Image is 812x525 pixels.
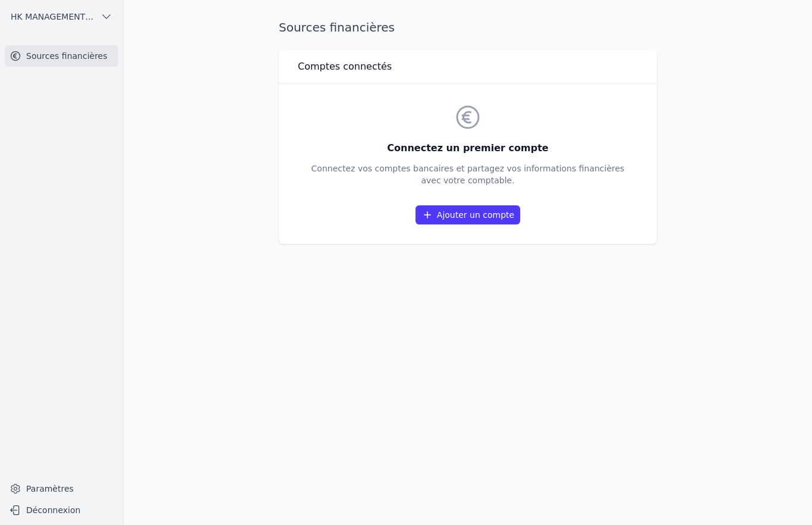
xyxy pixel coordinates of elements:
a: Paramètres [5,479,118,498]
span: HK MANAGEMENT SRL [11,11,96,23]
p: Connectez vos comptes bancaires et partagez vos informations financières avec votre comptable. [311,162,625,186]
h1: Sources financières [279,19,395,36]
h3: Connectez un premier compte [311,141,625,155]
button: Déconnexion [5,501,118,520]
button: HK MANAGEMENT SRL [5,7,118,26]
h3: Comptes connectés [298,60,392,74]
a: Sources financières [5,45,118,67]
a: Ajouter un compte [416,205,520,224]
